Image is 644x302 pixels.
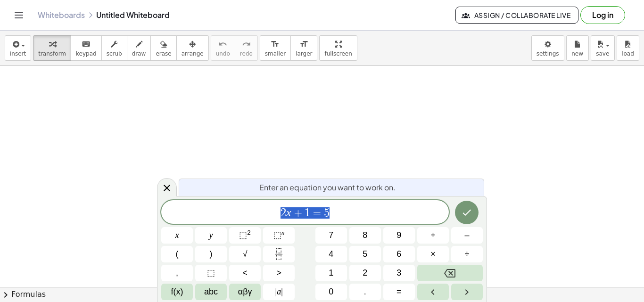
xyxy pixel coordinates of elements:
[195,284,227,300] button: Alphabet
[243,248,248,261] span: √
[263,265,295,281] button: Greater than
[238,286,252,298] span: αβγ
[195,246,227,262] button: )
[319,35,357,61] button: fullscreen
[240,50,253,57] span: redo
[329,267,333,279] span: 1
[281,207,286,219] span: 2
[33,35,71,61] button: transform
[396,267,401,279] span: 3
[271,39,280,50] i: format_size
[211,35,235,61] button: undoundo
[329,286,333,298] span: 0
[175,229,179,242] span: x
[207,267,215,279] span: ⬚
[349,227,381,244] button: 8
[161,227,193,244] button: x
[571,50,583,57] span: new
[290,35,317,61] button: format_sizelarger
[242,39,251,50] i: redo
[299,39,308,50] i: format_size
[451,227,483,244] button: Minus
[430,229,436,242] span: +
[463,11,570,19] span: Assign / Collaborate Live
[315,246,347,262] button: 4
[195,265,227,281] button: Placeholder
[176,248,179,261] span: (
[349,284,381,300] button: .
[204,286,218,298] span: abc
[273,230,281,240] span: ⬚
[617,35,639,61] button: load
[291,207,305,219] span: +
[315,284,347,300] button: 0
[276,267,281,279] span: >
[209,229,213,242] span: y
[464,229,469,242] span: –
[315,265,347,281] button: 1
[195,227,227,244] button: y
[210,248,213,261] span: )
[182,50,204,57] span: arrange
[229,284,261,300] button: Greek alphabet
[132,50,146,57] span: draw
[161,265,193,281] button: ,
[383,246,415,262] button: 6
[363,229,367,242] span: 8
[396,248,401,261] span: 6
[363,267,367,279] span: 2
[10,50,26,57] span: insert
[161,284,193,300] button: Functions
[38,10,85,20] a: Whiteboards
[455,7,578,24] button: Assign / Collaborate Live
[566,35,589,61] button: new
[265,50,286,57] span: smaller
[281,229,285,236] sup: n
[239,230,247,240] span: ⬚
[383,284,415,300] button: Equals
[247,229,251,236] sup: 2
[38,50,66,57] span: transform
[171,286,183,298] span: f(x)
[417,246,449,262] button: Times
[310,207,324,219] span: =
[11,8,26,23] button: Toggle navigation
[315,227,347,244] button: 7
[383,227,415,244] button: 9
[364,286,366,298] span: .
[216,50,230,57] span: undo
[263,246,295,262] button: Fraction
[537,50,559,57] span: settings
[161,246,193,262] button: (
[286,206,291,219] var: x
[329,229,333,242] span: 7
[263,284,295,300] button: Absolute value
[465,248,470,261] span: ÷
[101,35,127,61] button: scrub
[229,265,261,281] button: Less than
[260,35,291,61] button: format_sizesmaller
[324,207,330,219] span: 5
[156,50,171,57] span: erase
[275,286,283,298] span: a
[5,35,31,61] button: insert
[349,246,381,262] button: 5
[176,35,209,61] button: arrange
[531,35,564,61] button: settings
[396,286,402,298] span: =
[305,207,310,219] span: 1
[275,287,277,296] span: |
[71,35,102,61] button: keyboardkeypad
[229,246,261,262] button: Square root
[596,50,609,57] span: save
[430,248,436,261] span: ×
[176,267,178,279] span: ,
[363,248,367,261] span: 5
[82,39,91,50] i: keyboard
[242,267,248,279] span: <
[451,246,483,262] button: Divide
[229,227,261,244] button: Squared
[417,227,449,244] button: Plus
[580,6,625,24] button: Log in
[417,265,483,281] button: Backspace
